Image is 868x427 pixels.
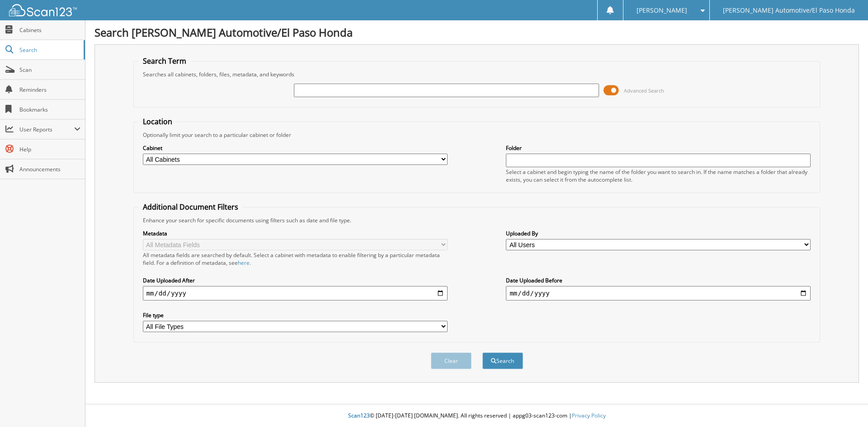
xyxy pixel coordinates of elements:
[94,25,859,40] h1: Search [PERSON_NAME] Automotive/El Paso Honda
[624,87,664,94] span: Advanced Search
[143,251,448,267] div: All metadata fields are searched by default. Select a cabinet with metadata to enable filtering b...
[19,126,74,133] span: User Reports
[138,131,816,139] div: Optionally limit your search to a particular cabinet or folder
[9,4,77,16] img: scan123-logo-white.svg
[143,144,448,152] label: Cabinet
[348,412,370,419] span: Scan123
[723,8,855,13] span: [PERSON_NAME] Automotive/El Paso Honda
[138,70,816,78] div: Searches all cabinets, folders, files, metadata, and keywords
[823,384,868,427] iframe: Chat Widget
[143,277,448,284] label: Date Uploaded After
[506,144,811,152] label: Folder
[85,405,868,427] div: © [DATE]-[DATE] [DOMAIN_NAME]. All rights reserved | appg03-scan123-com |
[19,86,80,94] span: Reminders
[19,46,79,54] span: Search
[506,277,811,284] label: Date Uploaded Before
[637,8,687,13] span: [PERSON_NAME]
[572,412,606,419] a: Privacy Policy
[138,202,243,212] legend: Additional Document Filters
[143,230,448,237] label: Metadata
[19,26,80,34] span: Cabinets
[143,311,448,319] label: File type
[431,352,472,369] button: Clear
[19,145,80,153] span: Help
[138,216,816,224] div: Enhance your search for specific documents using filters such as date and file type.
[238,259,250,267] a: here
[138,117,177,127] legend: Location
[506,230,811,237] label: Uploaded By
[19,106,80,113] span: Bookmarks
[482,352,523,369] button: Search
[143,286,448,300] input: start
[19,165,80,173] span: Announcements
[19,66,80,74] span: Scan
[506,168,811,183] div: Select a cabinet and begin typing the name of the folder you want to search in. If the name match...
[138,56,191,66] legend: Search Term
[506,286,811,300] input: end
